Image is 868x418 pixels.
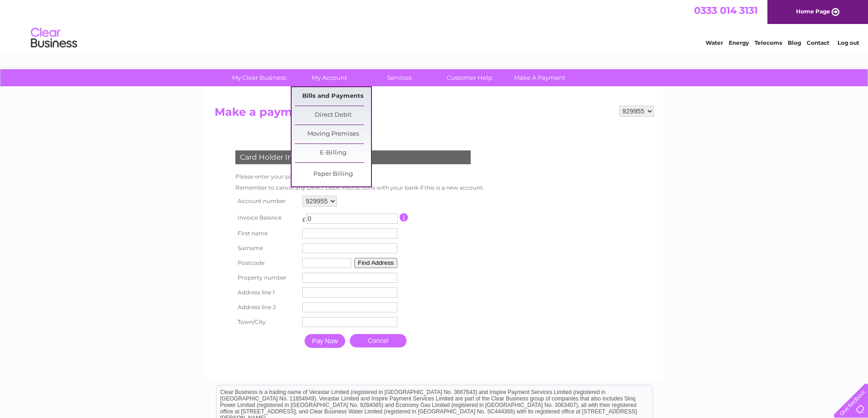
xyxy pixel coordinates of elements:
[295,106,371,125] a: Direct Debit
[295,125,371,143] a: Moving Premises
[754,39,782,46] a: Telecoms
[361,69,437,86] a: Services
[233,256,300,270] th: Postcode
[350,334,407,347] a: Cancel
[233,315,300,329] th: Town/City
[233,193,300,209] th: Account number
[807,39,829,46] a: Contact
[502,69,578,86] a: Make A Payment
[694,5,758,16] a: 0333 014 3131
[838,39,859,46] a: Log out
[291,69,367,86] a: My Account
[354,258,398,268] button: Find Address
[788,39,801,46] a: Blog
[233,241,300,256] th: Surname
[30,24,78,52] img: logo.png
[400,213,408,221] input: Information
[295,87,371,106] a: Bills and Payments
[233,226,300,241] th: First name
[729,39,749,46] a: Energy
[233,171,486,182] td: Please enter your payment card details below.
[235,150,471,164] div: Card Holder Information
[431,69,508,86] a: Customer Help
[302,211,306,223] td: £
[233,285,300,300] th: Address line 1
[233,300,300,315] th: Address line 2
[233,182,486,193] td: Remember to cancel any Direct Debit instructions with your bank if this is a new account.
[233,209,300,226] th: Invoice Balance
[706,39,723,46] a: Water
[305,334,345,348] input: Pay Now
[233,270,300,285] th: Property number
[221,69,297,86] a: My Clear Business
[215,106,654,123] h2: Make a payment
[216,5,652,45] div: Clear Business is a trading name of Verastar Limited (registered in [GEOGRAPHIC_DATA] No. 3667643...
[295,165,371,184] a: Paper Billing
[295,144,371,162] a: E-Billing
